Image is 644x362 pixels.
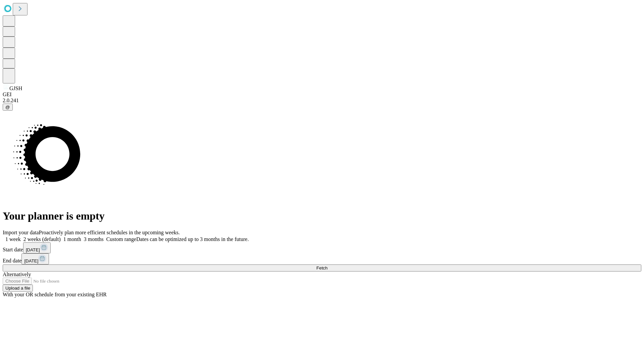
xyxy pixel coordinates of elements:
button: @ [3,104,13,111]
div: Start date [3,242,641,253]
h1: Your planner is empty [3,210,641,222]
div: 2.0.241 [3,98,641,104]
span: Import your data [3,230,39,235]
span: [DATE] [24,258,38,263]
span: [DATE] [26,247,40,252]
span: Fetch [316,265,327,270]
span: 3 months [84,236,104,242]
span: With your OR schedule from your existing EHR [3,292,107,297]
button: Upload a file [3,285,33,292]
span: 2 weeks (default) [23,236,61,242]
span: Alternatively [3,271,31,277]
span: GJSH [9,85,22,91]
button: [DATE] [23,242,51,253]
span: Dates can be optimized up to 3 months in the future. [136,236,249,242]
span: @ [5,105,10,110]
button: Fetch [3,264,641,271]
span: 1 month [63,236,81,242]
span: Custom range [106,236,136,242]
div: End date [3,253,641,264]
span: Proactively plan more efficient schedules in the upcoming weeks. [39,230,180,235]
span: 1 week [5,236,21,242]
button: [DATE] [21,253,49,264]
div: GEI [3,92,641,98]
